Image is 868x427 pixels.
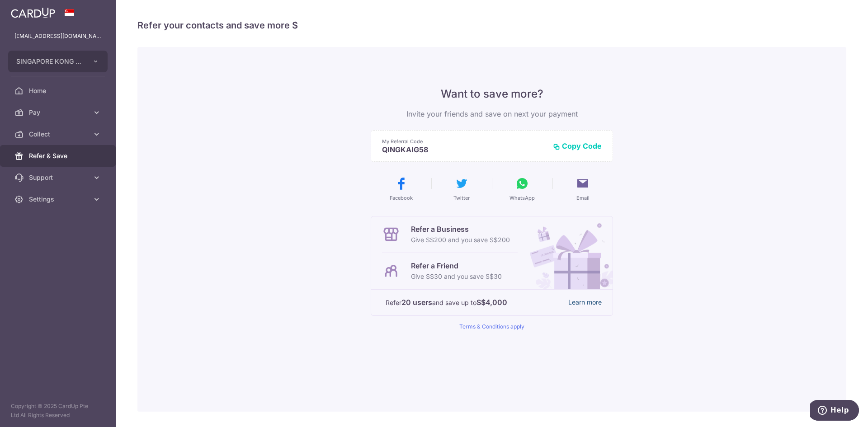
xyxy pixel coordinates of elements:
a: Learn more [568,297,602,308]
p: Give S$30 and you save S$30 [411,271,502,282]
span: Help [20,6,39,14]
strong: 20 users [401,297,432,308]
p: Want to save more? [371,87,613,101]
p: Refer and save up to [386,297,561,308]
p: Invite your friends and save on next your payment [371,108,613,119]
span: Support [29,173,89,182]
p: [EMAIL_ADDRESS][DOMAIN_NAME] [14,32,101,41]
p: My Referral Code [382,138,546,145]
span: Refer & Save [29,151,89,160]
img: Refer [521,216,613,289]
span: Home [29,86,89,95]
span: Facebook [390,194,413,202]
button: Copy Code [553,141,602,150]
button: SINGAPORE KONG HONG LANCRE PTE. LTD. [8,51,108,72]
iframe: Opens a widget where you can find more information [810,400,859,422]
h4: Refer your contacts and save more $ [137,18,846,33]
p: Refer a Friend [411,260,502,271]
button: Facebook [374,176,428,202]
span: SINGAPORE KONG HONG LANCRE PTE. LTD. [16,57,83,66]
span: Email [576,194,590,202]
span: WhatsApp [509,194,535,202]
span: Twitter [453,194,470,202]
button: WhatsApp [495,176,549,202]
button: Email [556,176,609,202]
p: Give S$200 and you save S$200 [411,235,510,245]
p: Refer a Business [411,224,510,235]
img: CardUp [11,7,55,18]
span: Settings [29,195,89,204]
button: Twitter [435,176,488,202]
strong: S$4,000 [476,297,507,308]
span: Collect [29,130,89,139]
a: Terms & Conditions apply [459,323,524,330]
p: QINGKAIG58 [382,145,546,154]
span: Pay [29,108,89,117]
